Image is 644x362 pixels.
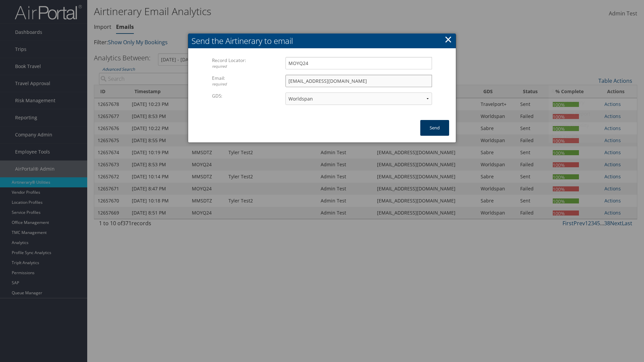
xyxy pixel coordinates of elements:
[549,120,637,131] a: Column Visibility
[212,57,285,69] label: Record Locator:
[285,57,432,69] input: Enter the Record Locator
[549,108,637,120] a: Download Report
[212,75,285,87] label: Email:
[212,93,285,99] label: GDS:
[212,81,285,87] div: required
[549,97,637,108] a: Email itinerary
[188,34,456,48] h2: Send the Airtinerary to email
[420,120,449,136] button: Send
[549,131,637,142] a: Page Length
[285,75,432,87] input: Enter the email address
[444,33,452,46] a: ×
[212,64,285,69] div: required
[549,85,637,97] a: Refresh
